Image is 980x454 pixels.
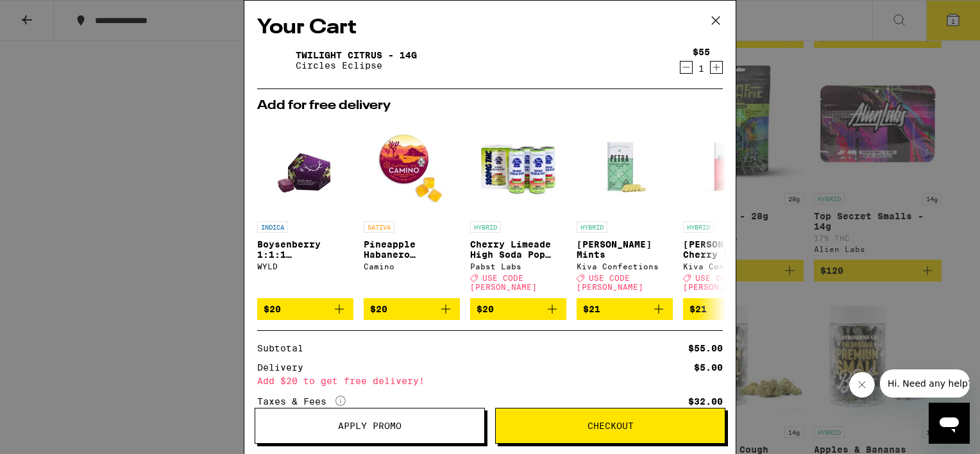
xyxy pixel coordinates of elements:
[296,50,417,60] a: Twilight Citrus - 14g
[577,274,643,291] span: USE CODE [PERSON_NAME]
[495,408,725,444] button: Checkout
[257,42,293,78] img: Twilight Citrus - 14g
[264,304,281,314] span: $20
[364,221,394,233] p: SATIVA
[577,221,607,233] p: HYBRID
[577,119,673,298] a: Open page for Petra Moroccan Mints from Kiva Confections
[577,298,673,320] button: Add to bag
[710,61,723,74] button: Increment
[364,119,460,215] img: Camino - Pineapple Habanero Uplifting Gummies
[689,304,707,314] span: $21
[880,369,970,398] iframe: Message from company
[688,344,723,353] div: $55.00
[477,304,494,314] span: $20
[683,119,779,298] a: Open page for Petra Tart Cherry Mints from Kiva Confections
[257,396,346,407] div: Taxes & Fees
[849,372,875,398] iframe: Close message
[470,119,566,215] img: Pabst Labs - Cherry Limeade High Soda Pop 25mg - 4 Pack
[683,119,779,215] img: Kiva Confections - Petra Tart Cherry Mints
[683,298,779,320] button: Add to bag
[257,344,312,353] div: Subtotal
[470,239,566,260] p: Cherry Limeade High Soda Pop 25mg - 4 Pack
[470,221,501,233] p: HYBRID
[583,304,600,314] span: $21
[693,63,710,74] div: 1
[257,363,312,372] div: Delivery
[364,262,460,271] div: Camino
[257,99,723,112] h2: Add for free delivery
[693,47,710,57] div: $55
[694,363,723,372] div: $5.00
[296,60,417,71] p: Circles Eclipse
[470,298,566,320] button: Add to bag
[680,61,693,74] button: Decrement
[364,119,460,298] a: Open page for Pineapple Habanero Uplifting Gummies from Camino
[587,421,634,430] span: Checkout
[338,421,401,430] span: Apply Promo
[8,9,92,19] span: Hi. Need any help?
[683,274,750,291] span: USE CODE [PERSON_NAME]
[688,397,723,406] div: $32.00
[370,304,387,314] span: $20
[255,408,485,444] button: Apply Promo
[577,119,673,215] img: Kiva Confections - Petra Moroccan Mints
[683,221,714,233] p: HYBRID
[470,262,566,271] div: Pabst Labs
[364,239,460,260] p: Pineapple Habanero Uplifting Gummies
[257,262,353,271] div: WYLD
[577,262,673,271] div: Kiva Confections
[470,119,566,298] a: Open page for Cherry Limeade High Soda Pop 25mg - 4 Pack from Pabst Labs
[257,13,723,42] h2: Your Cart
[577,239,673,260] p: [PERSON_NAME] Mints
[364,298,460,320] button: Add to bag
[929,403,970,444] iframe: Button to launch messaging window
[683,262,779,271] div: Kiva Confections
[470,274,537,291] span: USE CODE [PERSON_NAME]
[257,376,723,385] div: Add $20 to get free delivery!
[271,119,339,215] img: WYLD - Boysenberry 1:1:1 THC:CBD:CBN Gummies
[257,119,353,298] a: Open page for Boysenberry 1:1:1 THC:CBD:CBN Gummies from WYLD
[257,239,353,260] p: Boysenberry 1:1:1 THC:CBD:CBN Gummies
[683,239,779,260] p: [PERSON_NAME] Cherry Mints
[257,298,353,320] button: Add to bag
